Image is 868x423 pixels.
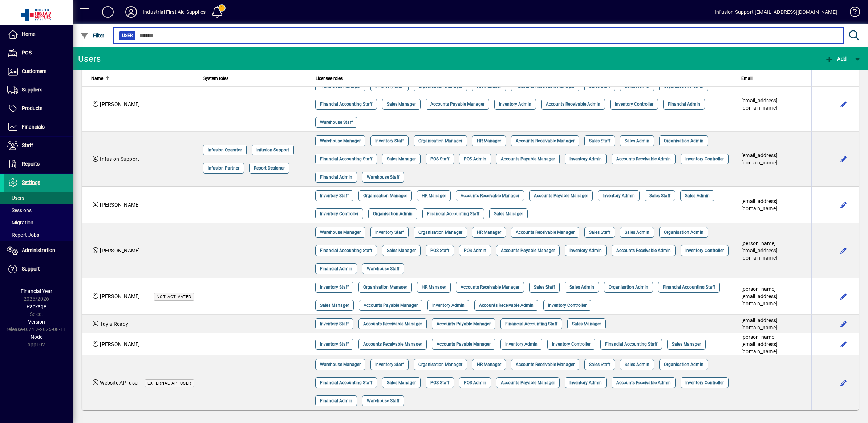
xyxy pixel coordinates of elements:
[91,74,103,82] span: Name
[100,101,140,107] span: [PERSON_NAME]
[22,179,40,185] span: Settings
[664,137,703,145] span: Organisation Admin
[4,62,73,81] a: Customers
[7,232,39,238] span: Report Jobs
[7,195,24,201] span: Users
[432,302,465,309] span: Inventory Admin
[320,341,349,348] span: Inventory Staff
[844,1,859,25] a: Knowledge Base
[437,320,491,328] span: Accounts Payable Manager
[320,361,361,368] span: Warehouse Manager
[741,286,778,306] span: [PERSON_NAME][EMAIL_ADDRESS][DOMAIN_NAME]
[387,247,416,254] span: Sales Manager
[625,137,649,145] span: Sales Admin
[477,361,501,368] span: HR Manager
[22,161,40,167] span: Reports
[320,397,352,404] span: Financial Admin
[320,379,372,386] span: Financial Accounting Staff
[320,119,353,126] span: Warehouse Staff
[320,137,361,145] span: Warehouse Manager
[4,216,73,229] a: Migration
[838,377,849,389] button: Edit
[208,164,239,172] span: Infusion Partner
[603,192,635,199] span: Inventory Admin
[27,304,46,309] span: Package
[505,320,557,328] span: Financial Accounting Staff
[367,174,399,181] span: Warehouse Staff
[461,192,519,199] span: Accounts Receivable Manager
[685,379,724,386] span: Inventory Controller
[422,192,446,199] span: HR Manager
[616,247,671,254] span: Accounts Receivable Admin
[7,207,32,213] span: Sessions
[4,118,73,136] a: Financials
[22,87,42,93] span: Suppliers
[100,321,128,327] span: Tayla Ready
[741,334,778,354] span: [PERSON_NAME][EMAIL_ADDRESS][DOMAIN_NAME]
[373,210,413,217] span: Organisation Admin
[122,32,133,39] span: User
[464,379,486,386] span: POS Admin
[589,137,610,145] span: Sales Staff
[147,381,191,386] span: External API user
[664,229,703,236] span: Organisation Admin
[387,101,416,108] span: Sales Manager
[430,247,449,254] span: POS Staff
[4,44,73,62] a: POS
[375,137,404,145] span: Inventory Staff
[664,361,703,368] span: Organisation Admin
[78,29,106,42] button: Filter
[320,302,349,309] span: Sales Manager
[672,341,701,348] span: Sales Manager
[685,247,724,254] span: Inventory Controller
[7,220,33,225] span: Migration
[823,52,848,65] button: Add
[461,284,519,291] span: Accounts Receivable Manager
[418,137,462,145] span: Organisation Manager
[838,338,849,350] button: Edit
[741,98,778,111] span: [EMAIL_ADDRESS][DOMAIN_NAME]
[387,155,416,163] span: Sales Manager
[320,174,352,181] span: Financial Admin
[320,320,349,328] span: Inventory Staff
[649,192,670,199] span: Sales Staff
[418,229,462,236] span: Organisation Manager
[143,6,206,18] div: Industrial First Aid Supplies
[516,229,575,236] span: Accounts Receivable Manager
[663,284,715,291] span: Financial Accounting Staff
[4,260,73,278] a: Support
[320,210,358,217] span: Inventory Controller
[320,284,349,291] span: Inventory Staff
[4,204,73,216] a: Sessions
[569,155,602,163] span: Inventory Admin
[479,302,534,309] span: Accounts Receivable Admin
[685,155,724,163] span: Inventory Controller
[22,105,42,111] span: Products
[505,341,538,348] span: Inventory Admin
[4,81,73,99] a: Suppliers
[100,248,140,253] span: [PERSON_NAME]
[501,379,555,386] span: Accounts Payable Manager
[375,229,404,236] span: Inventory Staff
[838,318,849,330] button: Edit
[625,229,649,236] span: Sales Admin
[422,284,446,291] span: HR Manager
[477,229,501,236] span: HR Manager
[367,397,399,404] span: Warehouse Staff
[838,98,849,110] button: Edit
[625,361,649,368] span: Sales Admin
[320,265,352,272] span: Financial Admin
[427,210,479,217] span: Financial Accounting Staff
[609,284,648,291] span: Organisation Admin
[572,320,601,328] span: Sales Manager
[616,155,671,163] span: Accounts Receivable Admin
[157,294,191,299] span: Not activated
[320,247,372,254] span: Financial Accounting Staff
[430,101,484,108] span: Accounts Payable Manager
[256,146,289,154] span: Infusion Support
[548,302,587,309] span: Inventory Controller
[28,319,45,325] span: Version
[363,192,407,199] span: Organisation Manager
[546,101,600,108] span: Accounts Receivable Admin
[715,6,837,18] div: Infusion Support [EMAIL_ADDRESS][DOMAIN_NAME]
